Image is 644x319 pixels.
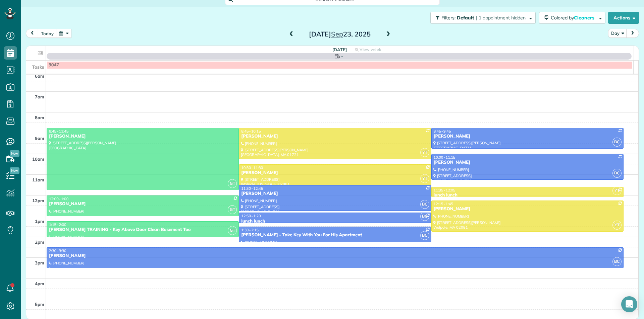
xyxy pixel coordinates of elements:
[539,12,605,24] button: Colored byCleaners
[298,30,382,38] h2: [DATE] 23, 2025
[551,15,597,21] span: Colored by
[441,15,455,21] span: Filters:
[608,12,639,24] button: Actions
[457,15,475,21] span: Default
[35,115,44,120] span: 8am
[430,12,536,24] button: Filters: Default | 1 appointment hidden
[332,47,347,52] span: [DATE]
[38,29,57,38] button: today
[626,29,639,38] button: next
[331,30,343,38] span: Sep
[574,15,595,21] span: Cleaners
[35,260,44,265] span: 3pm
[10,167,19,174] span: New
[26,29,39,38] button: prev
[608,29,627,38] button: Day
[360,47,381,52] span: View week
[35,136,44,141] span: 9am
[32,156,44,162] span: 10am
[476,15,526,21] span: | 1 appointment hidden
[32,177,44,182] span: 11am
[35,281,44,286] span: 4pm
[35,94,44,99] span: 7am
[35,73,44,79] span: 6am
[35,219,44,224] span: 1pm
[10,150,19,157] span: New
[32,198,44,203] span: 12pm
[341,53,343,60] span: -
[35,239,44,245] span: 2pm
[427,12,536,24] a: Filters: Default | 1 appointment hidden
[621,296,637,312] div: Open Intercom Messenger
[35,302,44,307] span: 5pm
